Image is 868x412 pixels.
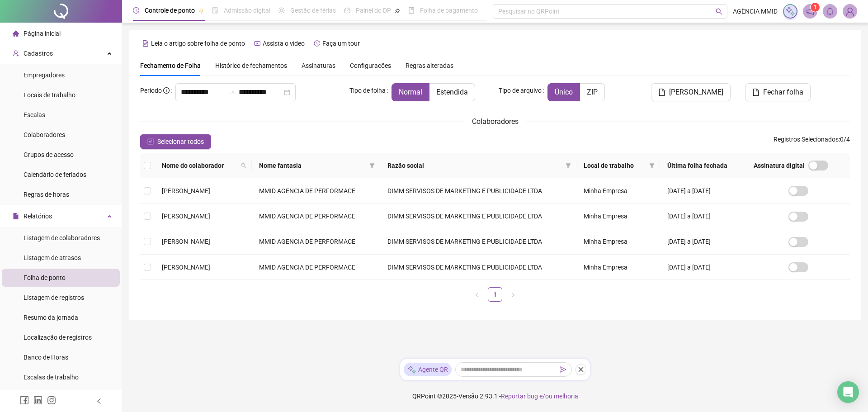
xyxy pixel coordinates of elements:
span: Listagem de registros [24,294,84,301]
span: close [578,366,584,373]
td: [DATE] a [DATE] [660,178,747,204]
div: Agente QR [404,363,452,376]
span: Fechamento de Folha [140,62,201,69]
span: file [752,89,759,96]
span: Nome do colaborador [162,161,237,170]
span: Folha de ponto [24,274,66,281]
button: left [470,287,484,302]
td: [DATE] a [DATE] [660,229,747,255]
span: left [96,398,102,404]
span: send [560,366,566,373]
td: Minha Empresa [576,255,660,280]
span: check-square [147,138,154,145]
span: Gestão de férias [290,7,336,14]
span: Colaboradores [24,131,65,138]
span: Banco de Horas [24,354,68,361]
span: Admissão digital [224,7,270,14]
td: MMID AGENCIA DE PERFORMACE [252,204,380,229]
td: [DATE] a [DATE] [660,204,747,229]
div: Open Intercom Messenger [837,381,859,403]
img: sparkle-icon.fc2bf0ac1784a2077858766a79e2daf3.svg [785,6,795,16]
span: user-add [13,50,19,57]
span: search [716,8,722,15]
td: MMID AGENCIA DE PERFORMACE [252,229,380,255]
span: pushpin [198,8,204,14]
span: search [241,163,246,168]
span: Escalas de trabalho [24,374,79,381]
span: Período [140,87,162,94]
span: Histórico de fechamentos [215,62,287,69]
span: filter [647,159,656,172]
a: 1 [488,288,502,301]
span: Escalas [24,111,45,118]
span: filter [369,163,375,168]
span: instagram [47,396,56,405]
span: Regras alteradas [406,62,453,69]
span: Faça um tour [322,40,360,47]
span: ZIP [587,88,598,96]
span: history [314,40,320,47]
span: Painel do DP [356,7,391,14]
span: Único [555,88,573,96]
td: DIMM SERVISOS DE MARKETING E PUBLICIDADE LTDA [380,229,576,255]
span: linkedin [33,396,42,405]
span: Assinaturas [302,62,335,69]
span: Registros Selecionados [774,136,839,143]
span: filter [566,163,571,168]
span: file-done [212,7,218,14]
span: Relatórios [24,213,52,220]
span: Local de trabalho [584,161,646,170]
span: Normal [399,88,422,96]
span: Razão social [387,161,562,170]
img: 70136 [843,5,857,18]
td: MMID AGENCIA DE PERFORMACE [252,178,380,204]
td: MMID AGENCIA DE PERFORMACE [252,255,380,280]
span: home [13,30,19,37]
span: Leia o artigo sobre folha de ponto [151,40,245,47]
span: Regras de horas [24,191,69,198]
li: Próxima página [506,287,520,302]
span: filter [368,159,377,172]
span: notification [806,7,814,15]
span: [PERSON_NAME] [162,238,210,245]
span: [PERSON_NAME] [162,213,210,220]
td: DIMM SERVISOS DE MARKETING E PUBLICIDADE LTDA [380,178,576,204]
span: Fechar folha [763,87,803,98]
button: Selecionar todos [140,134,211,149]
span: Controle de ponto [145,7,195,14]
span: to [228,89,235,96]
span: Listagem de atrasos [24,254,81,261]
span: 1 [814,4,817,10]
td: Minha Empresa [576,229,660,255]
span: Localização de registros [24,334,92,341]
span: bell [826,7,834,15]
td: DIMM SERVISOS DE MARKETING E PUBLICIDADE LTDA [380,255,576,280]
span: pushpin [395,8,400,14]
span: Resumo da jornada [24,314,78,321]
span: Locais de trabalho [24,91,75,99]
sup: 1 [811,3,820,12]
span: file [658,89,665,96]
span: info-circle [163,87,170,94]
span: clock-circle [133,7,139,14]
td: [DATE] a [DATE] [660,255,747,280]
span: Tipo de arquivo [499,85,542,95]
span: Listagem de colaboradores [24,234,100,242]
span: Configurações [350,62,391,69]
span: Assista o vídeo [263,40,305,47]
span: Assinatura digital [754,161,805,170]
span: dashboard [344,7,350,14]
span: Selecionar todos [157,137,204,147]
span: book [408,7,415,14]
span: search [239,159,248,172]
span: Calendário de feriados [24,171,86,178]
span: Reportar bug e/ou melhoria [501,393,578,400]
th: Última folha fechada [660,153,747,178]
span: Página inicial [24,30,61,37]
span: : 0 / 4 [774,134,850,149]
span: AGÊNCIA MMID [733,6,778,16]
span: Versão [458,393,478,400]
span: facebook [20,396,29,405]
span: Tipo de folha [349,85,386,95]
span: Colaboradores [472,117,519,126]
